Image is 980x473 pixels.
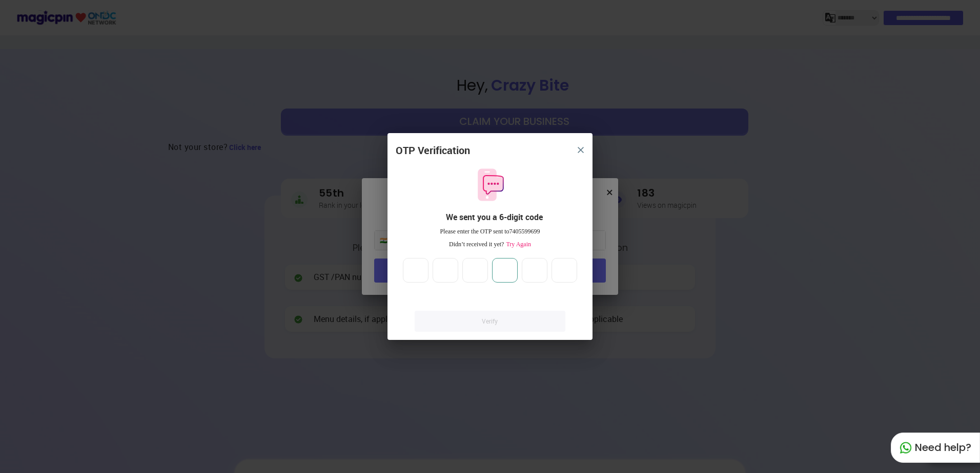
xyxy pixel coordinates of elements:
div: Please enter the OTP sent to 7405599699 [396,227,584,236]
a: Verify [415,311,565,332]
div: OTP Verification [396,143,470,158]
span: Try Again [504,241,531,248]
div: Need help? [891,433,980,463]
button: close [571,141,590,159]
div: We sent you a 6-digit code [404,211,584,223]
div: Didn’t received it yet? [396,240,584,249]
img: whatapp_green.7240e66a.svg [900,442,912,454]
img: 8zTxi7IzMsfkYqyYgBgfvSHvmzQA9juT1O3mhMgBDT8p5s20zMZ2JbefE1IEBlkXHwa7wAFxGwdILBLhkAAAAASUVORK5CYII= [578,147,584,153]
img: otpMessageIcon.11fa9bf9.svg [473,167,507,202]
